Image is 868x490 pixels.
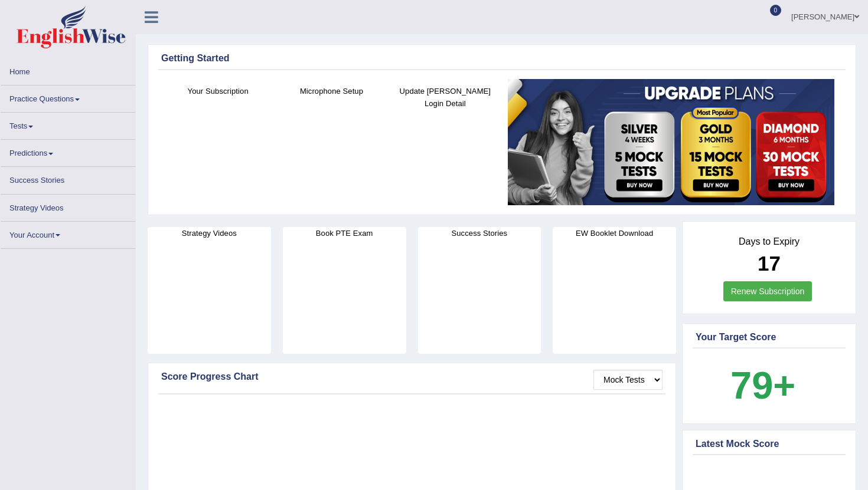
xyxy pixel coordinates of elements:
h4: Microphone Setup [280,85,382,97]
h4: Strategy Videos [148,227,271,239]
b: 79+ [730,364,795,407]
div: Getting Started [161,51,843,65]
h4: Book PTE Exam [283,227,406,239]
a: Your Account [1,222,135,245]
h4: Update [PERSON_NAME] Login Detail [394,85,496,110]
span: 0 [770,5,782,16]
a: Practice Questions [1,85,135,108]
a: Strategy Videos [1,195,135,218]
a: Success Stories [1,167,135,190]
a: Renew Subscription [723,281,812,301]
h4: Success Stories [418,227,541,239]
div: Your Target Score [696,330,843,344]
a: Tests [1,113,135,136]
a: Predictions [1,140,135,163]
a: Home [1,58,135,81]
b: 17 [758,252,781,275]
h4: Your Subscription [167,85,269,97]
h4: Days to Expiry [696,236,843,247]
h4: EW Booklet Download [553,227,676,239]
div: Latest Mock Score [696,437,843,451]
div: Score Progress Chart [161,370,663,384]
img: small5.jpg [508,79,834,205]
